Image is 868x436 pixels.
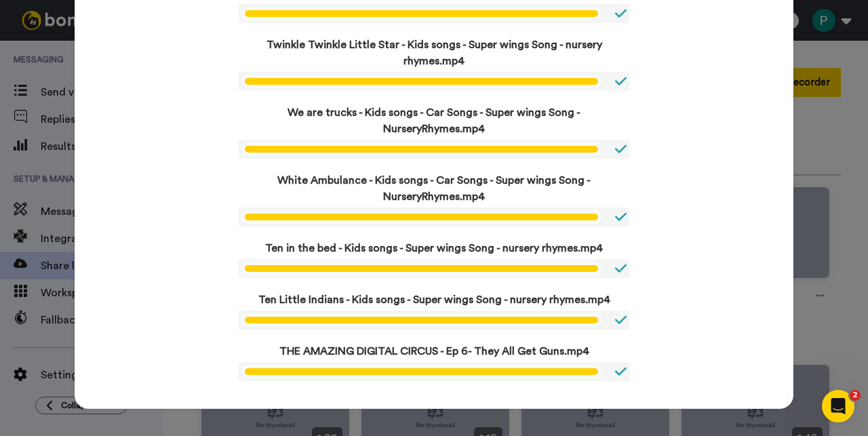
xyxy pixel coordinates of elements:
[239,240,629,256] p: Ten in the bed - Kids songs - Super wings Song - nursery rhymes.mp4
[239,292,629,308] p: Ten Little Indians - Kids songs - Super wings Song - nursery rhymes.mp4
[239,343,629,359] p: THE AMAZING DIGITAL CIRCUS - Ep 6- They All Get Guns.mp4
[239,104,629,137] p: We are trucks - Kids songs - Car Songs - Super wings Song - NurseryRhymes.mp4
[850,390,861,401] span: 2
[239,37,629,69] p: Twinkle Twinkle Little Star - Kids songs - Super wings Song - nursery rhymes.mp4
[822,390,854,422] iframe: Intercom live chat
[239,172,629,205] p: White Ambulance - Kids songs - Car Songs - Super wings Song - NurseryRhymes.mp4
